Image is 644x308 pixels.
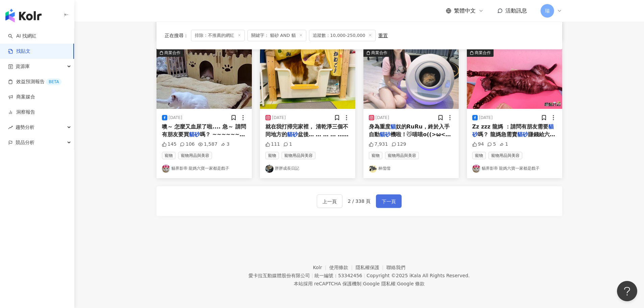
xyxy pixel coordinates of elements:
[178,152,212,159] span: 寵物用品與美容
[505,7,527,14] span: 活動訊息
[363,281,396,286] a: Google 隱私權
[366,273,470,278] div: Copyright © 2025 All Rights Reserved.
[8,48,30,55] a: 找貼文
[162,165,170,173] img: KOL Avatar
[454,7,476,15] span: 繁體中文
[309,30,376,41] span: 追蹤數：10,000-250,000
[467,49,562,109] button: 商業合作
[265,165,350,173] a: KOL Avatar胖胖成長日記
[272,115,286,121] div: [DATE]
[390,123,396,130] mark: 貓
[363,49,459,109] button: 商業合作
[472,141,484,148] div: 94
[369,165,453,173] a: KOL Avatar林儒儒
[617,281,637,301] iframe: Help Scout Beacon - Open
[385,152,419,159] span: 寵物用品與美容
[311,273,313,278] span: |
[164,49,181,56] div: 商業合作
[265,152,279,159] span: 寵物
[260,49,355,109] img: post-image
[545,7,550,15] span: 瑞
[396,281,397,286] span: |
[348,198,371,204] span: 2 / 338 頁
[162,152,175,159] span: 寵物
[265,131,349,153] span: 盆後… … … … … … 他。 又。 去。 把。 三。 個。 地。 方。 的。
[189,131,200,138] mark: 貓砂
[282,152,315,159] span: 寵物用品與美容
[356,265,387,270] a: 隱私權保護
[409,273,421,278] a: iKala
[472,123,554,137] mark: 貓砂
[157,49,252,109] button: 商業合作
[376,194,402,208] button: 下一頁
[248,273,310,278] div: 愛卡拉互動媒體股份有限公司
[391,141,406,148] div: 129
[162,141,177,148] div: 145
[376,115,389,121] div: [DATE]
[198,141,217,148] div: 1,587
[265,165,273,173] img: KOL Avatar
[472,152,486,159] span: 寵物
[265,123,349,137] span: 就在我打掃完家裡， 清乾淨三個不同地方的
[369,131,452,153] span: 機啦！😼喵喵o((>ω< ))o ♥ - 這台MEET M1PRO只要市面上一兩萬
[8,94,35,100] a: 商案媒合
[314,273,362,278] div: 統一編號：53342456
[472,165,557,173] a: KOL Avatar貓界影帝 龍媽六寶一家都是戲子
[169,115,183,121] div: [DATE]
[317,194,342,208] button: 上一頁
[157,49,252,109] img: post-image
[313,265,329,270] a: Kolr
[162,123,246,137] span: 噢～ 怎麼又血尿了啦.... 急～ 請問有朋友要買
[8,33,37,40] a: searchAI 找網紅
[487,141,496,148] div: 5
[191,30,245,41] span: 排除：不推薦的網紅
[369,141,388,148] div: 7,931
[382,197,396,206] span: 下一頁
[517,131,528,138] mark: 貓砂
[363,273,365,278] span: |
[265,141,280,148] div: 111
[369,123,450,137] span: 奴的RuRu，終於入手自動
[488,152,522,159] span: 寵物用品與美容
[329,265,356,270] a: 使用條款
[16,120,34,135] span: 趨勢分析
[162,165,246,173] a: KOL Avatar貓界影帝 龍媽六寶一家都是戲子
[475,49,491,56] div: 商業合作
[8,78,62,85] a: 效益預測報告BETA
[363,49,459,109] img: post-image
[162,131,245,145] span: 嗎？ ~~~~~~~ 再艱難~ 也要努力賣
[5,9,42,22] img: logo
[361,281,363,286] span: |
[16,135,34,150] span: 競品分析
[499,141,508,148] div: 1
[380,131,390,138] mark: 貓砂
[479,115,493,121] div: [DATE]
[378,33,388,38] div: 重置
[467,49,562,109] img: post-image
[369,165,377,173] img: KOL Avatar
[180,141,195,148] div: 106
[247,30,306,41] span: 關鍵字： 貓砂 AND 貓
[323,197,337,206] span: 上一頁
[472,123,549,130] span: Zz zzz 龍媽 ：請問有朋友需要
[478,131,518,138] span: 嗎？ 龍媽急需賣
[371,49,387,56] div: 商業合作
[16,59,30,74] span: 資源庫
[369,152,382,159] span: 寵物
[287,131,298,138] mark: 貓砂
[8,109,35,116] a: 洞察報告
[472,165,480,173] img: KOL Avatar
[221,141,230,148] div: 3
[369,123,390,130] span: 身為重度
[386,265,405,270] a: 聯絡我們
[294,280,425,288] span: 本站採用 reCAPTCHA 保護機制
[283,141,292,148] div: 1
[8,125,13,130] span: rise
[397,281,425,286] a: Google 條款
[165,33,188,38] span: 正在搜尋 ：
